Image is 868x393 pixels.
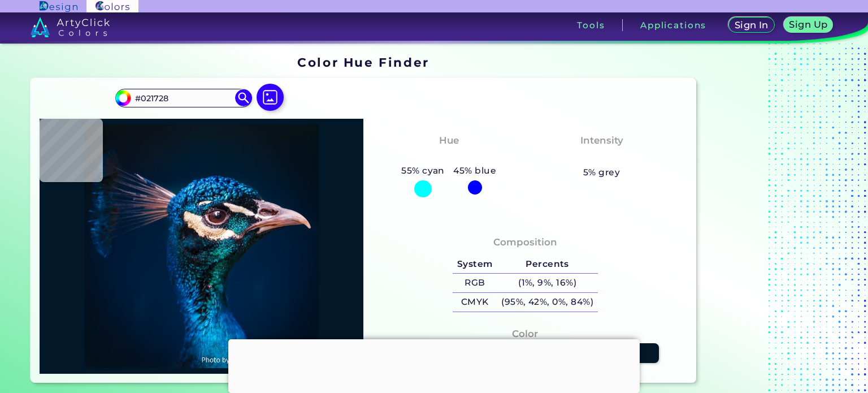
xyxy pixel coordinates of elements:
h5: RGB [453,274,497,292]
h5: 55% cyan [397,163,449,178]
img: ArtyClick Design logo [40,1,77,12]
a: Sign In [731,18,772,32]
input: type color.. [131,90,236,106]
h5: 5% grey [583,165,620,180]
img: logo_artyclick_colors_white.svg [31,17,110,37]
a: Sign Up [786,18,831,32]
h5: Sign Up [791,20,826,29]
h5: System [453,255,497,274]
h1: Color Hue Finder [297,54,429,71]
img: img_pavlin.jpg [45,124,358,369]
img: icon search [235,89,252,106]
h5: (1%, 9%, 16%) [497,274,597,292]
h4: Composition [493,234,557,251]
h5: CMYK [453,293,497,312]
h5: Sign In [736,21,767,29]
h4: Hue [439,132,459,149]
h5: (95%, 42%, 0%, 84%) [497,293,597,312]
h3: Tools [577,21,605,29]
h3: Applications [640,21,706,29]
h4: Color [512,326,538,342]
img: icon picture [257,84,284,111]
h5: Percents [497,255,597,274]
h4: Intensity [580,132,623,149]
h3: Vibrant [577,150,626,164]
iframe: Advertisement [228,339,640,390]
iframe: Advertisement [701,51,842,388]
h3: Cyan-Blue [417,150,481,164]
h5: 45% blue [449,163,501,178]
